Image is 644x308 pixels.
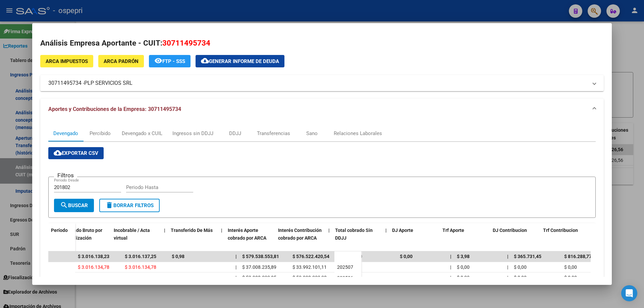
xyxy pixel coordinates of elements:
[201,57,209,65] mat-icon: cloud_download
[564,275,577,280] span: $ 0,00
[104,58,139,64] span: ARCA Padrón
[306,130,318,137] div: Sano
[292,275,327,280] span: $ 52.908.333,38
[228,228,266,241] span: Interés Aporte cobrado por ARCA
[51,228,68,233] span: Período
[162,39,210,47] span: 30711495734
[125,264,156,270] span: $ 3.016.134,78
[114,228,150,241] span: Incobrable / Acta virtual
[225,223,275,253] datatable-header-cell: Interés Aporte cobrado por ARCA
[621,285,637,301] div: Open Intercom Messenger
[196,55,284,67] button: Generar informe de deuda
[334,130,382,137] div: Relaciones Laborales
[450,254,451,259] span: |
[514,275,527,280] span: $ 0,00
[383,223,389,253] datatable-header-cell: |
[490,223,540,253] datatable-header-cell: DJ Contribucion
[161,223,168,253] datatable-header-cell: |
[337,264,353,270] span: 202507
[40,55,93,67] button: ARCA Impuestos
[400,254,413,259] span: $ 0,00
[507,275,508,280] span: |
[235,264,236,270] span: |
[507,254,508,259] span: |
[514,264,527,270] span: $ 0,00
[105,202,154,208] span: Borrar Filtros
[257,130,290,137] div: Transferencias
[40,99,604,120] mat-expansion-panel-header: Aportes y Contribuciones de la Empresa: 30711495734
[242,275,276,280] span: $ 52.908.333,05
[154,57,162,65] mat-icon: remove_red_eye
[90,130,111,137] div: Percibido
[328,228,330,233] span: |
[235,254,237,259] span: |
[507,264,508,270] span: |
[60,201,68,209] mat-icon: search
[242,264,276,270] span: $ 37.008.235,89
[48,147,104,159] button: Exportar CSV
[540,223,591,253] datatable-header-cell: Trf Contribucion
[46,58,88,64] span: ARCA Impuestos
[78,264,109,270] span: $ 3.016.134,78
[337,275,353,281] span: 202506
[332,223,383,253] datatable-header-cell: Total cobrado Sin DDJJ
[218,223,225,253] datatable-header-cell: |
[48,223,75,251] datatable-header-cell: Período
[162,58,185,64] span: FTP - SSS
[54,172,77,179] h3: Filtros
[164,228,165,233] span: |
[335,228,373,241] span: Total cobrado Sin DDJJ
[389,223,440,253] datatable-header-cell: DJ Aporte
[457,275,470,280] span: $ 0,33
[98,55,144,67] button: ARCA Padrón
[564,254,592,259] span: $ 816.288,77
[105,201,113,209] mat-icon: delete
[275,223,326,253] datatable-header-cell: Interés Contribución cobrado por ARCA
[122,130,162,137] div: Devengado x CUIL
[53,130,78,137] div: Devengado
[221,228,222,233] span: |
[392,228,413,233] span: DJ Aporte
[99,199,160,212] button: Borrar Filtros
[78,254,109,259] span: $ 3.016.138,23
[235,275,236,280] span: |
[48,106,181,112] span: Aportes y Contribuciones de la Empresa: 30711495734
[54,150,98,156] span: Exportar CSV
[229,130,241,137] div: DDJJ
[54,149,62,157] mat-icon: cloud_download
[440,223,490,253] datatable-header-cell: Trf Aporte
[61,223,111,253] datatable-header-cell: Cobrado Bruto por Fiscalización
[111,223,161,253] datatable-header-cell: Incobrable / Acta virtual
[385,228,387,233] span: |
[564,264,577,270] span: $ 0,00
[450,275,451,280] span: |
[292,264,327,270] span: $ 33.992.101,11
[292,254,329,259] span: $ 576.522.420,54
[209,58,279,64] span: Generar informe de deuda
[84,79,132,87] span: PLP SERVICIOS SRL
[326,223,332,253] datatable-header-cell: |
[54,199,94,212] button: Buscar
[125,254,156,259] span: $ 3.016.137,25
[450,264,451,270] span: |
[457,264,470,270] span: $ 0,00
[543,228,578,233] span: Trf Contribucion
[149,55,191,67] button: FTP - SSS
[442,228,464,233] span: Trf Aporte
[172,130,213,137] div: Ingresos sin DDJJ
[40,75,604,91] mat-expansion-panel-header: 30711495734 -PLP SERVICIOS SRL
[168,223,218,253] datatable-header-cell: Transferido De Más
[514,254,541,259] span: $ 365.731,45
[40,38,604,49] h2: Análisis Empresa Aportante - CUIT:
[48,79,588,87] mat-panel-title: 30711495734 -
[60,202,88,208] span: Buscar
[457,254,470,259] span: $ 3,98
[172,254,184,259] span: $ 0,98
[278,228,322,241] span: Interés Contribución cobrado por ARCA
[63,228,102,241] span: Cobrado Bruto por Fiscalización
[171,228,213,233] span: Transferido De Más
[493,228,527,233] span: DJ Contribucion
[242,254,279,259] span: $ 579.538.553,81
